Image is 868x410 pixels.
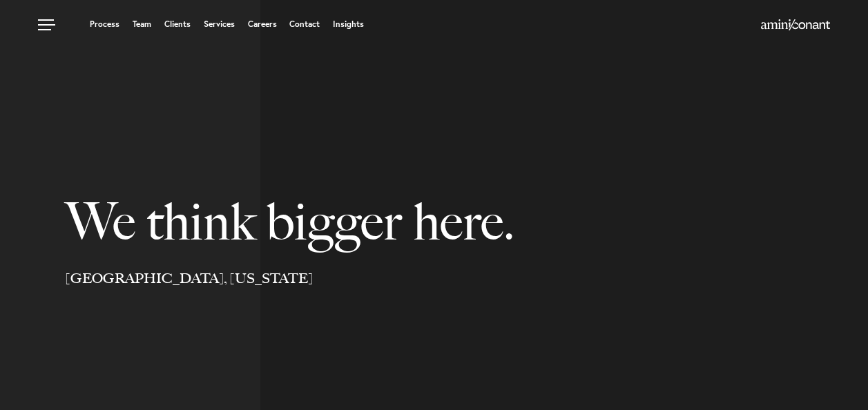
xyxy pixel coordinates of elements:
a: Process [90,20,119,28]
a: Clients [164,20,191,28]
a: Contact [289,20,320,28]
img: Amini & Conant [761,19,830,30]
a: Insights [333,20,364,28]
a: Team [133,20,151,28]
a: Home [761,20,830,31]
a: Careers [248,20,277,28]
a: Services [204,20,235,28]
